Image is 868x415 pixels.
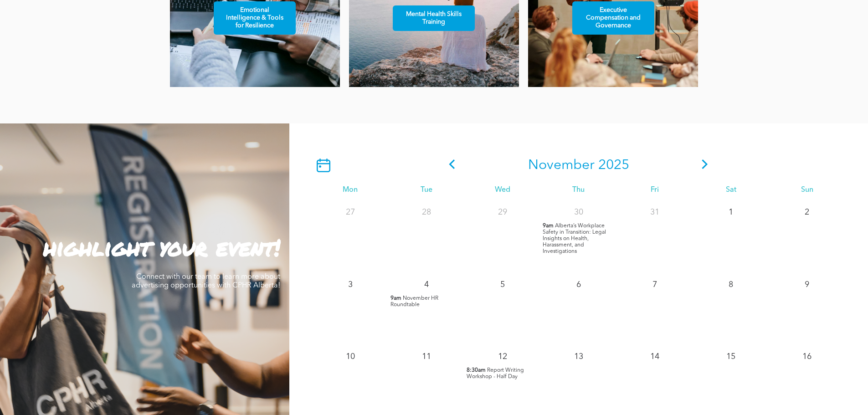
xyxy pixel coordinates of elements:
[494,204,511,220] p: 29
[494,348,511,365] p: 12
[723,204,739,220] p: 1
[769,186,845,195] div: Sun
[467,368,524,379] span: Report Writing Workshop - Half Day
[464,186,540,195] div: Wed
[570,204,587,220] p: 30
[540,186,616,195] div: Thu
[418,204,435,220] p: 28
[570,277,587,293] p: 6
[723,348,739,365] p: 15
[418,277,435,293] p: 4
[394,6,473,31] span: Mental Health Skills Training
[647,277,663,293] p: 7
[617,186,693,195] div: Fri
[418,348,435,365] p: 11
[799,204,815,220] p: 2
[342,277,359,293] p: 3
[528,159,595,172] span: November
[574,2,653,34] span: Executive Compensation and Governance
[570,348,587,365] p: 13
[467,367,486,374] span: 8:30am
[494,277,511,293] p: 5
[572,1,654,35] a: Executive Compensation and Governance
[214,1,296,35] a: Emotional Intelligence & Tools for Resilience
[647,348,663,365] p: 14
[43,231,280,263] strong: highlight your event!
[543,223,554,229] span: 9am
[215,2,294,34] span: Emotional Intelligence & Tools for Resilience
[342,348,359,365] p: 10
[799,348,815,365] p: 16
[693,186,769,195] div: Sat
[390,295,401,302] span: 9am
[393,5,475,31] a: Mental Health Skills Training
[598,159,629,172] span: 2025
[312,186,388,195] div: Mon
[543,223,606,254] span: Alberta’s Workplace Safety in Transition: Legal Insights on Health, Harassment, and Investigations
[132,273,280,289] span: Connect with our team to learn more about advertising opportunities with CPHR Alberta!
[388,186,464,195] div: Tue
[342,204,359,220] p: 27
[390,296,438,307] span: November HR Roundtable
[799,277,815,293] p: 9
[723,277,739,293] p: 8
[647,204,663,220] p: 31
